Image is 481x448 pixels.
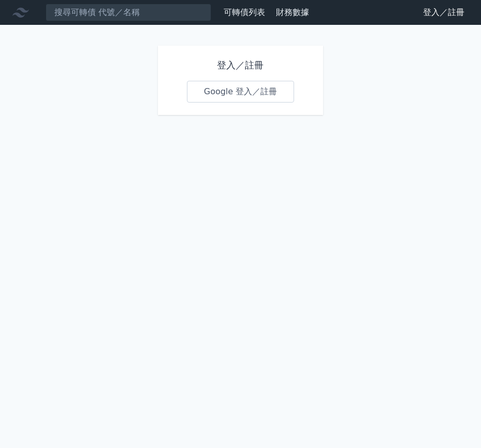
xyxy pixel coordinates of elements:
a: 財務數據 [276,7,309,17]
h1: 登入／註冊 [187,58,295,73]
a: 登入／註冊 [415,4,473,21]
a: 可轉債列表 [224,7,265,17]
input: 搜尋可轉債 代號／名稱 [46,4,211,21]
a: Google 登入／註冊 [187,81,295,103]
